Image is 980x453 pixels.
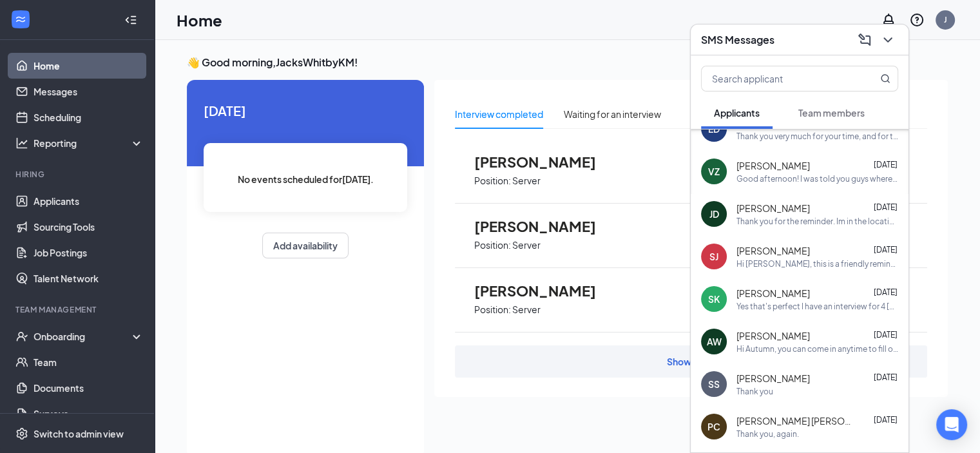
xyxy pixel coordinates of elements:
[238,172,374,186] span: No events scheduled for [DATE] .
[34,79,144,104] a: Messages
[564,107,661,121] div: Waiting for an interview
[880,73,890,84] svg: MagnifyingGlass
[736,329,810,342] span: [PERSON_NAME]
[874,245,898,255] span: [DATE]
[15,304,141,315] div: Team Management
[708,293,720,305] div: SK
[736,173,898,184] div: Good afternoon! I was told you guys where backup up so I'd instead get a call if interested, look...
[34,427,124,440] div: Switch to admin view
[736,258,898,269] div: Hi [PERSON_NAME], this is a friendly reminder. Your meeting with [PERSON_NAME] for Server at [GEO...
[14,13,27,26] svg: WorkstreamLogo
[474,218,616,235] span: [PERSON_NAME]
[944,14,947,25] div: J
[874,287,898,297] span: [DATE]
[909,12,925,28] svg: QuestionInfo
[874,415,898,425] span: [DATE]
[874,202,898,212] span: [DATE]
[798,107,865,119] span: Team members
[708,378,720,390] div: SS
[736,386,773,397] div: Thank you
[874,372,898,382] span: [DATE]
[736,131,898,142] div: Thank you very much for your time, and for the interview. I look forward to hearing from you!
[15,137,28,149] svg: Analysis
[709,250,718,263] div: SJ
[15,330,28,343] svg: UserCheck
[512,239,541,251] p: Server
[34,330,133,343] div: Onboarding
[708,165,720,178] div: VZ
[881,12,896,28] svg: Notifications
[857,32,872,48] svg: ComposeMessage
[474,304,511,316] p: Position:
[736,202,810,215] span: [PERSON_NAME]
[667,355,716,368] div: Show more
[34,53,144,79] a: Home
[34,349,144,375] a: Team
[34,104,144,130] a: Scheduling
[474,282,616,299] span: [PERSON_NAME]
[936,409,967,440] div: Open Intercom Messenger
[736,287,810,300] span: [PERSON_NAME]
[736,414,852,427] span: [PERSON_NAME] [PERSON_NAME]
[736,343,898,354] div: Hi Autumn, you can come in anytime to fill out an application and speak with a manager. Depending...
[34,375,144,401] a: Documents
[34,401,144,427] a: Surveys
[262,233,349,258] button: Add availability
[736,244,810,257] span: [PERSON_NAME]
[702,66,854,91] input: Search applicant
[34,265,144,291] a: Talent Network
[707,335,722,348] div: AW
[707,420,720,433] div: PC
[124,14,137,26] svg: Collapse
[709,207,719,220] div: JD
[512,175,541,187] p: Server
[736,372,810,385] span: [PERSON_NAME]
[34,214,144,240] a: Sourcing Tools
[187,55,948,70] h3: 👋 Good morning, JacksWhitbyKM !
[474,153,616,170] span: [PERSON_NAME]
[34,188,144,214] a: Applicants
[878,30,898,50] button: ChevronDown
[714,107,760,119] span: Applicants
[34,137,144,149] div: Reporting
[701,33,774,47] h3: SMS Messages
[512,304,541,316] p: Server
[736,301,898,312] div: Yes that's perfect I have an interview for 4 [DATE]
[736,216,898,227] div: Thank you for the reminder. Im in the location already .
[204,101,407,120] span: [DATE]
[736,429,799,439] div: Thank you, again.
[736,159,810,172] span: [PERSON_NAME]
[474,239,511,251] p: Position:
[34,240,144,265] a: Job Postings
[874,160,898,169] span: [DATE]
[177,9,222,31] h1: Home
[874,330,898,340] span: [DATE]
[15,169,141,180] div: Hiring
[15,427,28,440] svg: Settings
[880,32,896,48] svg: ChevronDown
[854,30,875,50] button: ComposeMessage
[474,175,511,187] p: Position:
[455,107,543,121] div: Interview completed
